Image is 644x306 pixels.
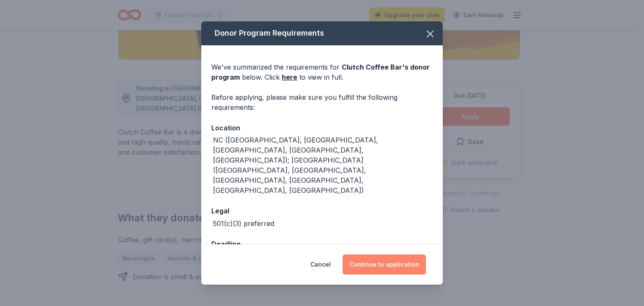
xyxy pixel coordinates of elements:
div: 501(c)(3) preferred [213,218,274,228]
div: Location [211,122,433,133]
div: Donor Program Requirements [201,21,443,45]
div: Deadline [211,239,433,249]
button: Continue to application [343,254,426,275]
div: Before applying, please make sure you fulfill the following requirements: [211,92,433,112]
button: Cancel [310,254,331,275]
div: We've summarized the requirements for below. Click to view in full. [211,62,433,82]
a: here [282,72,297,82]
div: NC ([GEOGRAPHIC_DATA], [GEOGRAPHIC_DATA], [GEOGRAPHIC_DATA], [GEOGRAPHIC_DATA], [GEOGRAPHIC_DATA]... [213,135,433,195]
div: Legal [211,205,433,216]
